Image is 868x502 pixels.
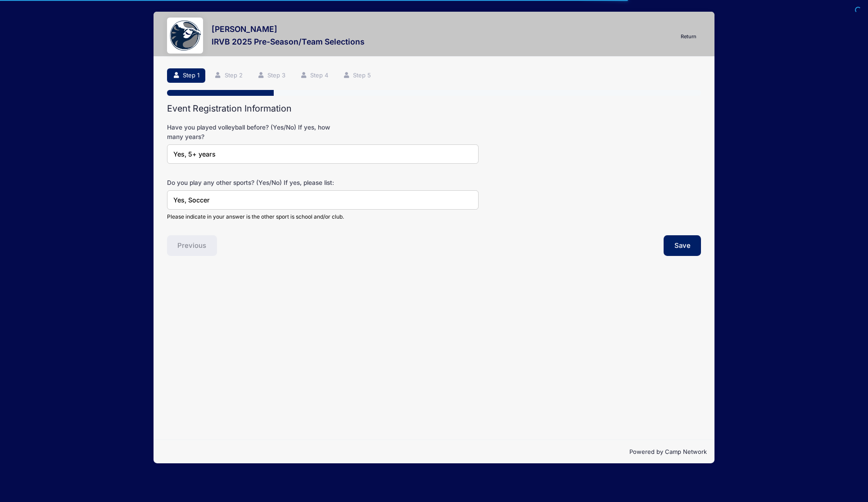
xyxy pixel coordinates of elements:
a: Step 2 [208,68,249,83]
div: Please indicate in your answer is the other sport is school and/or club. [167,213,479,221]
label: Have you played volleyball before? (Yes/No) If yes, how many years? [167,123,345,141]
a: Step 3 [251,68,291,83]
h3: IRVB 2025 Pre-Season/Team Selections [212,37,365,46]
a: Step 5 [337,68,377,83]
h2: Event Registration Information [167,103,701,114]
button: Save [664,235,701,256]
label: Do you play any other sports? (Yes/No) If yes, please list: [167,178,345,187]
p: Powered by Camp Network [161,448,707,457]
a: Step 1 [167,68,206,83]
a: Return [676,31,701,42]
a: Step 4 [294,68,334,83]
h3: [PERSON_NAME] [212,24,365,34]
